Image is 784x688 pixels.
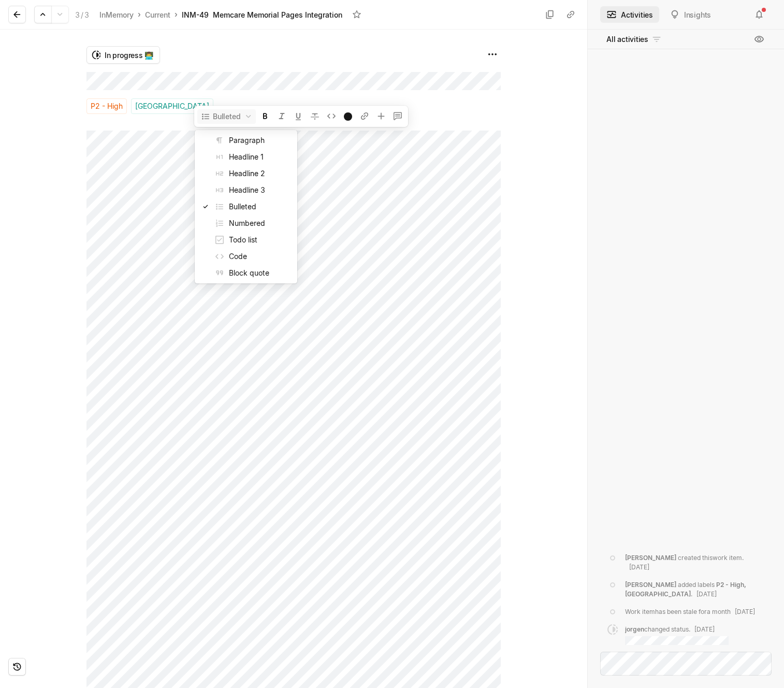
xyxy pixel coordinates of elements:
span: Numbered [229,215,291,232]
span: Headline 1 [229,149,291,165]
span: Headline 3 [229,182,291,198]
div: Bulleted [194,130,298,284]
span: Bulleted [229,198,291,215]
span: Block quote [229,265,291,281]
button: Bulleted [197,109,256,124]
span: Todo list [229,232,291,248]
span: Headline 2 [229,165,291,182]
span: Code [229,248,291,265]
span: Paragraph [229,132,291,149]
